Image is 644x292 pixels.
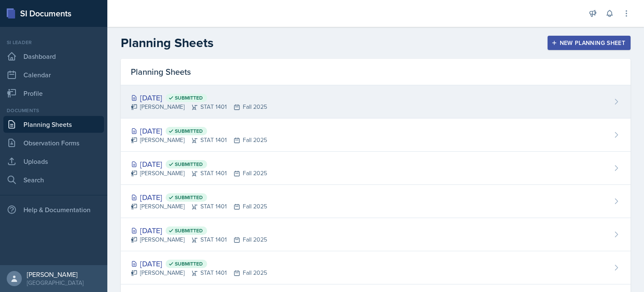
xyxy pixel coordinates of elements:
[175,128,203,134] span: Submitted
[121,218,631,251] a: [DATE] Submitted [PERSON_NAME]STAT 1401Fall 2025
[131,136,267,145] div: [PERSON_NAME] STAT 1401 Fall 2025
[131,258,267,269] div: [DATE]
[3,134,104,151] a: Observation Forms
[3,48,104,65] a: Dashboard
[131,192,267,203] div: [DATE]
[131,125,267,137] div: [DATE]
[131,268,267,277] div: [PERSON_NAME] STAT 1401 Fall 2025
[3,171,104,188] a: Search
[3,107,104,114] div: Documents
[3,201,104,218] div: Help & Documentation
[3,85,104,102] a: Profile
[27,270,83,279] div: [PERSON_NAME]
[175,161,203,168] span: Submitted
[121,59,631,85] div: Planning Sheets
[131,169,267,178] div: [PERSON_NAME] STAT 1401 Fall 2025
[131,235,267,244] div: [PERSON_NAME] STAT 1401 Fall 2025
[131,225,267,236] div: [DATE]
[553,39,625,46] div: New Planning Sheet
[131,92,267,103] div: [DATE]
[3,116,104,133] a: Planning Sheets
[548,36,631,50] button: New Planning Sheet
[121,118,631,152] a: [DATE] Submitted [PERSON_NAME]STAT 1401Fall 2025
[3,153,104,170] a: Uploads
[121,251,631,284] a: [DATE] Submitted [PERSON_NAME]STAT 1401Fall 2025
[121,85,631,118] a: [DATE] Submitted [PERSON_NAME]STAT 1401Fall 2025
[27,279,83,287] div: [GEOGRAPHIC_DATA]
[121,152,631,185] a: [DATE] Submitted [PERSON_NAME]STAT 1401Fall 2025
[121,35,213,50] h2: Planning Sheets
[131,202,267,211] div: [PERSON_NAME] STAT 1401 Fall 2025
[3,66,104,83] a: Calendar
[175,194,203,201] span: Submitted
[121,185,631,218] a: [DATE] Submitted [PERSON_NAME]STAT 1401Fall 2025
[175,227,203,234] span: Submitted
[175,260,203,267] span: Submitted
[3,39,104,46] div: Si leader
[175,95,203,101] span: Submitted
[131,103,267,111] div: [PERSON_NAME] STAT 1401 Fall 2025
[131,158,267,170] div: [DATE]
